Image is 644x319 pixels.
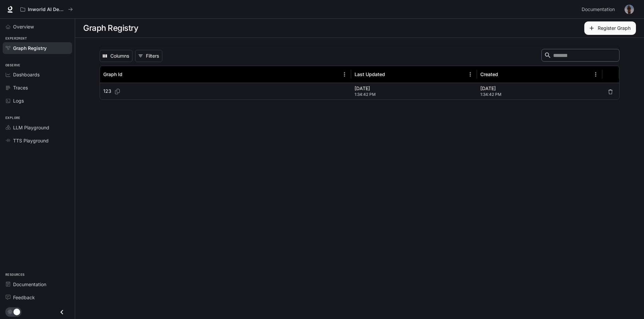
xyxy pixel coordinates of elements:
[100,50,132,62] button: Select columns
[103,71,122,77] div: Graph Id
[13,97,24,104] span: Logs
[499,69,509,79] button: Sort
[3,122,72,133] a: LLM Playground
[339,69,350,79] button: Menu
[3,292,72,303] a: Feedback
[13,294,35,301] span: Feedback
[3,21,72,33] a: Overview
[123,69,133,79] button: Sort
[3,95,72,107] a: Logs
[111,86,123,97] button: Copy Graph Id
[355,85,474,92] p: [DATE]
[3,69,72,80] a: Dashboards
[480,85,599,92] p: [DATE]
[3,82,72,93] a: Traces
[3,135,72,146] a: TTS Playground
[355,71,385,77] div: Last Updated
[13,71,40,78] span: Dashboards
[579,3,620,16] a: Documentation
[623,3,636,16] button: User avatar
[28,7,65,12] p: Inworld AI Demos
[625,5,634,14] img: User avatar
[582,5,615,14] span: Documentation
[54,305,69,319] button: Close drawer
[135,50,162,62] button: Show filters
[13,281,46,288] span: Documentation
[355,91,474,98] span: 1:34:42 PM
[103,88,111,94] p: 123
[13,84,28,91] span: Traces
[13,45,47,52] span: Graph Registry
[480,71,498,77] div: Created
[3,278,72,290] a: Documentation
[3,42,72,54] a: Graph Registry
[541,49,620,63] div: Search
[83,21,138,35] h1: Graph Registry
[386,69,396,79] button: Sort
[17,3,76,16] button: All workspaces
[13,137,49,144] span: TTS Playground
[465,69,475,79] button: Menu
[591,69,601,79] button: Menu
[13,308,20,315] span: Dark mode toggle
[480,91,599,98] span: 1:34:42 PM
[13,124,49,131] span: LLM Playground
[584,21,636,35] button: Register Graph
[13,23,34,30] span: Overview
